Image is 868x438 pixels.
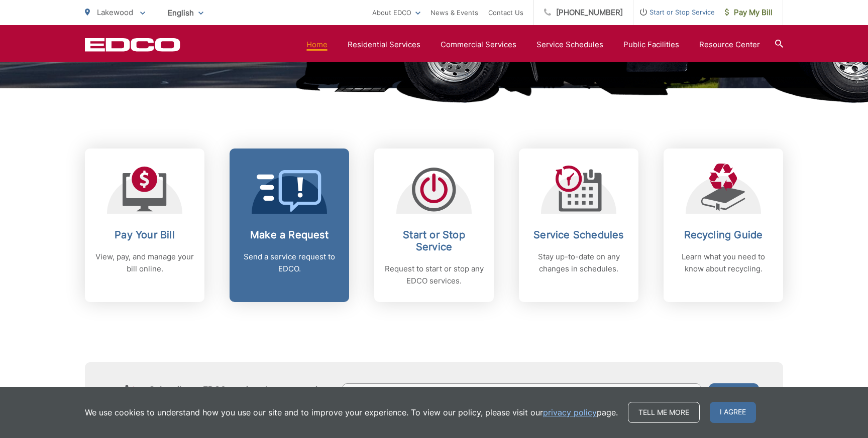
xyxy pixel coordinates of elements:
[85,406,618,418] p: We use cookies to understand how you use our site and to improve your experience. To view our pol...
[85,38,180,52] a: EDCD logo. Return to the homepage.
[348,39,420,51] a: Residential Services
[628,402,700,423] a: Tell me more
[709,383,759,406] button: Submit
[160,4,211,22] span: English
[623,39,679,51] a: Public Facilities
[699,39,760,51] a: Resource Center
[543,406,597,418] a: privacy policy
[149,385,332,405] h4: Subscribe to EDCO service alerts, upcoming events & environmental news:
[384,229,484,253] h2: Start or Stop Service
[230,149,349,302] a: Make a Request Send a service request to EDCO.
[529,229,628,241] h2: Service Schedules
[725,7,773,19] span: Pay My Bill
[519,149,638,302] a: Service Schedules Stay up-to-date on any changes in schedules.
[430,7,478,19] a: News & Events
[95,251,194,275] p: View, pay, and manage your bill online.
[488,7,523,19] a: Contact Us
[529,251,628,275] p: Stay up-to-date on any changes in schedules.
[342,383,702,406] input: Enter your email address...
[372,7,420,19] a: About EDCO
[664,149,783,302] a: Recycling Guide Learn what you need to know about recycling.
[240,251,339,275] p: Send a service request to EDCO.
[674,229,773,241] h2: Recycling Guide
[240,229,339,241] h2: Make a Request
[306,39,328,51] a: Home
[95,229,194,241] h2: Pay Your Bill
[384,263,484,287] p: Request to start or stop any EDCO services.
[536,39,603,51] a: Service Schedules
[441,39,516,51] a: Commercial Services
[85,149,204,302] a: Pay Your Bill View, pay, and manage your bill online.
[710,402,756,423] span: I agree
[674,251,773,275] p: Learn what you need to know about recycling.
[97,8,133,17] span: Lakewood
